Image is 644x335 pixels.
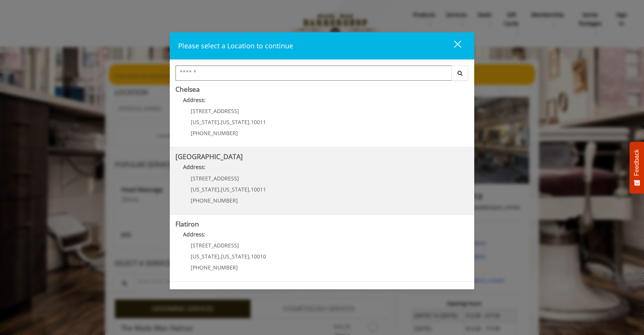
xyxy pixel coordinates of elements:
span: 10011 [251,186,266,193]
div: Center Select [175,65,469,85]
span: Please select a Location to continue [178,41,293,50]
input: Search Center [175,65,452,81]
button: close dialog [440,38,466,54]
span: , [219,253,221,260]
span: , [249,253,251,260]
span: [US_STATE] [191,253,219,260]
span: [US_STATE] [221,118,249,126]
span: , [219,118,221,126]
span: [PHONE_NUMBER] [191,197,238,204]
b: Address: [183,96,206,104]
span: [US_STATE] [191,186,219,193]
b: Chelsea [175,85,200,94]
span: [US_STATE] [221,186,249,193]
button: Feedback - Show survey [630,142,644,193]
i: Search button [456,70,464,76]
b: Address: [183,163,206,171]
b: Flatiron [175,219,199,228]
span: , [219,186,221,193]
span: [STREET_ADDRESS] [191,175,239,182]
span: Feedback [633,149,640,176]
b: [GEOGRAPHIC_DATA] [175,152,243,161]
span: [US_STATE] [191,118,219,126]
span: 10011 [251,118,266,126]
b: Address: [183,231,206,238]
span: [US_STATE] [221,253,249,260]
span: [PHONE_NUMBER] [191,264,238,271]
span: , [249,118,251,126]
span: [PHONE_NUMBER] [191,129,238,137]
span: [STREET_ADDRESS] [191,242,239,249]
span: , [249,186,251,193]
span: [STREET_ADDRESS] [191,107,239,115]
span: 10010 [251,253,266,260]
div: close dialog [445,40,461,51]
